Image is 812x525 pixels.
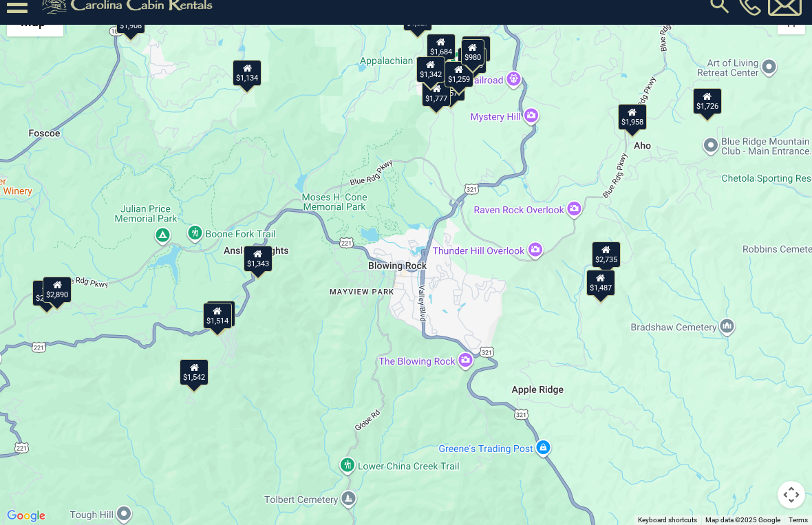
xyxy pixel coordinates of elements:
span: Map data ©2025 Google [705,516,780,524]
button: Map camera controls [778,481,805,508]
button: Keyboard shortcuts [638,515,697,525]
a: Terms (opens in new tab) [789,516,808,524]
div: $1,487 [586,269,615,295]
div: $2,735 [592,242,621,268]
